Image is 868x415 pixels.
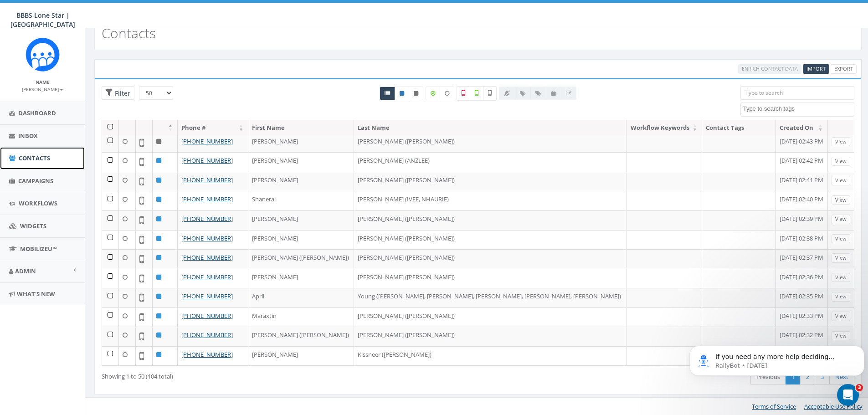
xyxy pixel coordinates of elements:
a: View [832,176,850,185]
span: Workflows [19,199,57,207]
span: Inbox [18,132,38,140]
span: What's New [17,290,55,298]
span: If you need any more help deciding whether to cancel your account or pause it, I'm here to assist... [30,26,165,70]
td: [DATE] 02:43 PM [776,133,828,153]
th: Phone #: activate to sort column ascending [178,120,248,136]
span: Campaigns [18,177,53,185]
iframe: Intercom live chat [837,384,859,406]
td: [PERSON_NAME] ([PERSON_NAME]) [354,249,627,269]
span: BBBS Lone Star | [GEOGRAPHIC_DATA] [10,11,75,29]
a: [PHONE_NUMBER] [181,273,233,281]
td: [DATE] 02:42 PM [776,152,828,172]
a: Export [831,64,857,74]
td: [PERSON_NAME] [248,133,354,153]
i: This phone number is subscribed and will receive texts. [400,91,404,96]
a: Import [803,64,829,74]
td: April [248,288,354,307]
a: View [832,137,850,147]
span: CSV files only [806,65,826,72]
td: [DATE] 02:37 PM [776,249,828,269]
td: [PERSON_NAME] ([PERSON_NAME]) [354,269,627,288]
a: View [832,215,850,224]
span: Contacts [19,154,50,162]
td: Maraxtin [248,307,354,327]
i: This phone number is unsubscribed and has opted-out of all texts. [414,91,418,96]
span: Advance Filter [102,86,134,100]
td: Young ([PERSON_NAME], [PERSON_NAME], [PERSON_NAME], [PERSON_NAME], [PERSON_NAME]) [354,288,627,307]
td: [PERSON_NAME] ([PERSON_NAME]) [354,172,627,191]
td: [PERSON_NAME] (ANZLEE) [354,152,627,172]
iframe: To enrich screen reader interactions, please activate Accessibility in Grammarly extension settings [686,327,868,390]
a: [PHONE_NUMBER] [181,137,233,145]
a: [PHONE_NUMBER] [181,176,233,184]
a: Active [395,87,409,100]
td: [PERSON_NAME] ([PERSON_NAME]) [354,230,627,250]
td: [PERSON_NAME] ([PERSON_NAME]) [354,133,627,153]
textarea: Search [743,105,854,113]
td: [PERSON_NAME] ([PERSON_NAME]) [354,210,627,230]
small: Name [36,79,50,85]
span: Dashboard [18,109,56,117]
td: [PERSON_NAME] [248,346,354,366]
a: View [832,312,850,321]
a: Terms of Service [752,402,796,410]
span: 3 [856,384,863,391]
span: Widgets [20,222,46,230]
a: [PHONE_NUMBER] [181,292,233,300]
td: [PERSON_NAME] ([PERSON_NAME]) [354,327,627,346]
td: [PERSON_NAME] [248,172,354,191]
span: Filter [113,89,130,97]
a: [PERSON_NAME] [22,85,63,93]
a: [PHONE_NUMBER] [181,234,233,242]
a: Opted Out [409,87,423,100]
a: All contacts [380,87,395,100]
a: View [832,292,850,302]
small: [PERSON_NAME] [22,86,63,92]
td: [PERSON_NAME] ([PERSON_NAME]) [248,249,354,269]
a: View [832,195,850,205]
th: Contact Tags [702,120,776,136]
td: [DATE] 02:33 PM [776,307,828,327]
a: Acceptable Use Policy [804,402,863,410]
span: Admin [15,267,36,275]
p: Message from RallyBot, sent 1w ago [30,35,167,43]
td: [PERSON_NAME] [248,210,354,230]
td: [PERSON_NAME] [248,230,354,250]
td: [DATE] 02:39 PM [776,210,828,230]
label: Data Enriched [426,87,440,100]
td: [DATE] 02:38 PM [776,230,828,250]
label: Not Validated [483,86,497,101]
a: View [832,273,850,282]
td: [PERSON_NAME] ([PERSON_NAME]) [248,327,354,346]
td: Shaneral [248,191,354,210]
a: [PHONE_NUMBER] [181,331,233,339]
td: [PERSON_NAME] ([PERSON_NAME]) [354,307,627,327]
td: [PERSON_NAME] [248,269,354,288]
td: [DATE] 02:35 PM [776,288,828,307]
td: Kissneer ([PERSON_NAME]) [354,346,627,366]
th: First Name [248,120,354,136]
span: MobilizeU™ [20,245,57,253]
input: Type to search [740,86,854,100]
a: [PHONE_NUMBER] [181,215,233,223]
th: Workflow Keywords: activate to sort column ascending [627,120,702,136]
label: Not a Mobile [457,86,470,101]
div: Showing 1 to 50 (104 total) [102,369,407,381]
td: [PERSON_NAME] (IVEE, NHAURIE) [354,191,627,210]
a: View [832,253,850,263]
label: Validated [470,86,483,101]
td: [DATE] 02:36 PM [776,269,828,288]
td: [DATE] 02:40 PM [776,191,828,210]
a: View [832,157,850,166]
a: [PHONE_NUMBER] [181,350,233,359]
label: Data not Enriched [440,87,454,100]
a: [PHONE_NUMBER] [181,312,233,320]
a: View [832,234,850,244]
img: Rally_Corp_Icon_1.png [26,37,60,72]
span: Import [806,65,826,72]
a: [PHONE_NUMBER] [181,253,233,261]
a: [PHONE_NUMBER] [181,156,233,164]
th: Created On: activate to sort column ascending [776,120,828,136]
